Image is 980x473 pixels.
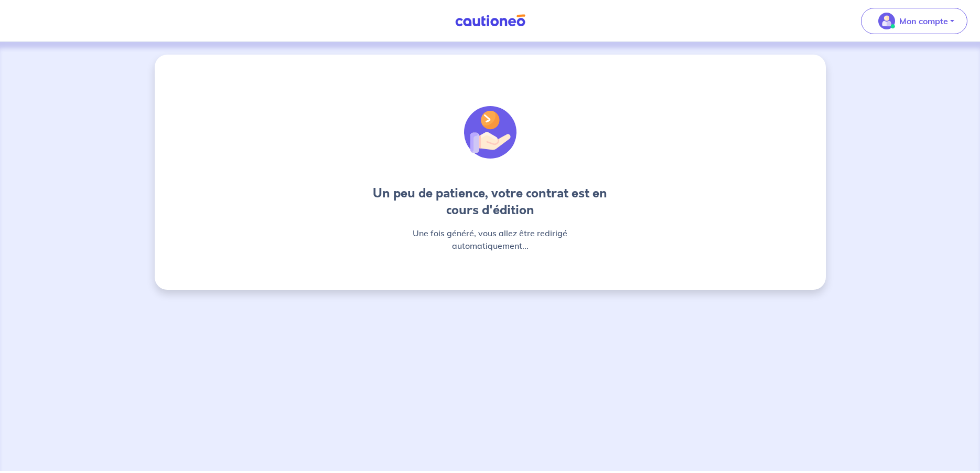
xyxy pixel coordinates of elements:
[899,15,948,27] p: Mon compte
[364,227,616,252] p: Une fois généré, vous allez être redirigé automatiquement...
[451,14,530,27] img: Cautioneo
[364,185,616,218] h4: Un peu de patience, votre contrat est en cours d'édition
[861,8,967,34] button: illu_account_valid_menu.svgMon compte
[878,13,895,29] img: illu_account_valid_menu.svg
[464,106,516,159] img: illu_time_hand.svg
